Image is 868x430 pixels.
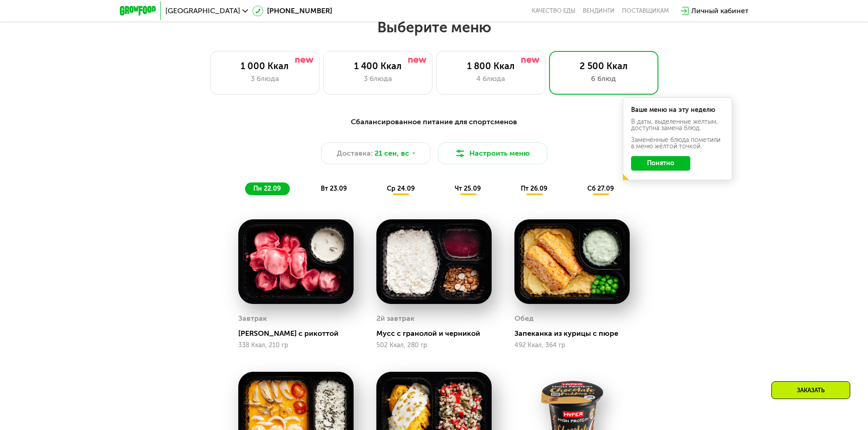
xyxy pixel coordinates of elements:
[691,5,749,16] div: Личный кабинет
[583,7,615,15] a: Вендинги
[321,185,347,192] span: вт 23.09
[376,329,499,338] div: Мусс с гранолой и черникой
[559,73,649,84] div: 6 блюд
[29,18,839,36] h2: Выберите меню
[438,142,547,164] button: Настроить меню
[252,5,332,16] a: [PHONE_NUMBER]
[455,185,481,192] span: чт 25.09
[559,61,649,71] div: 2 500 Ккал
[532,7,575,15] a: Качество еды
[337,148,373,159] span: Доставка:
[631,119,724,132] div: В даты, выделенные желтым, доступна замена блюд.
[631,156,690,171] button: Понятно
[521,185,547,192] span: пт 26.09
[164,116,704,128] div: Сбалансированное питание для спортсменов
[514,342,630,349] div: 492 Ккал, 364 гр
[376,312,415,325] div: 2й завтрак
[446,73,536,84] div: 4 блюда
[333,61,423,71] div: 1 400 Ккал
[220,73,310,84] div: 3 блюда
[238,342,354,349] div: 338 Ккал, 210 гр
[514,329,637,338] div: Запеканка из курицы с пюре
[238,312,267,325] div: Завтрак
[333,73,423,84] div: 3 блюда
[375,148,409,159] span: 21 сен, вс
[631,137,724,150] div: Заменённые блюда пометили в меню жёлтой точкой.
[771,381,850,399] div: Заказать
[446,61,536,71] div: 1 800 Ккал
[376,342,492,349] div: 502 Ккал, 280 гр
[622,7,669,15] div: поставщикам
[587,185,614,192] span: сб 27.09
[387,185,415,192] span: ср 24.09
[165,7,240,15] span: [GEOGRAPHIC_DATA]
[238,329,361,338] div: [PERSON_NAME] с рикоттой
[631,107,724,113] div: Ваше меню на эту неделю
[220,61,310,71] div: 1 000 Ккал
[253,185,281,192] span: пн 22.09
[514,312,534,325] div: Обед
